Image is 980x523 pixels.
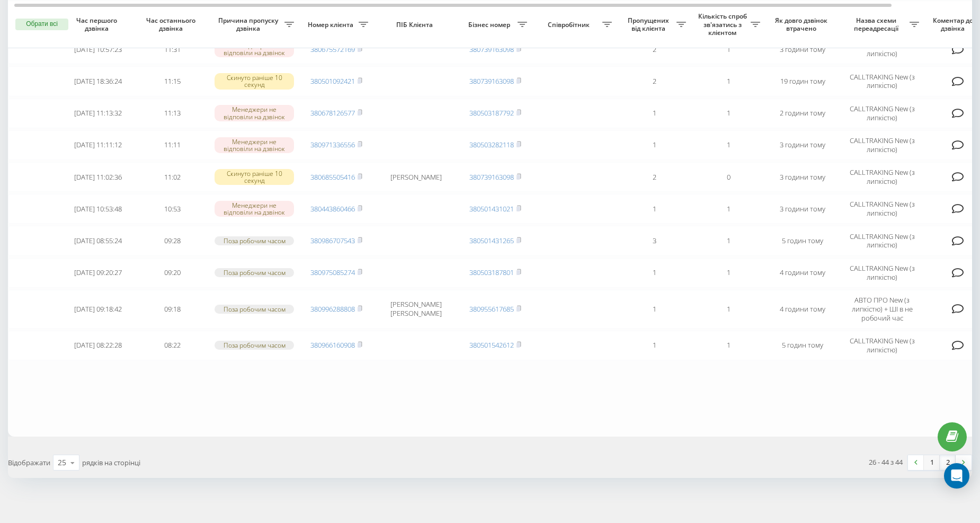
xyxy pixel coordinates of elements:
td: 11:15 [135,66,209,96]
span: Як довго дзвінок втрачено [774,16,831,33]
span: Кількість спроб зв'язатись з клієнтом [697,12,751,37]
td: [DATE] 10:57:23 [61,34,135,64]
a: 380501542612 [469,340,514,350]
a: 1 [924,455,940,470]
a: 380503187801 [469,268,514,277]
td: [DATE] 08:22:28 [61,331,135,360]
td: 1 [617,258,691,288]
td: 4 години тому [765,290,840,329]
td: 09:20 [135,258,209,288]
a: 380501431021 [469,204,514,214]
td: 11:31 [135,34,209,64]
span: Номер клієнта [305,21,359,29]
div: Open Intercom Messenger [944,463,969,489]
td: 2 години тому [765,99,840,128]
span: Час першого дзвінка [69,16,127,33]
td: 09:18 [135,290,209,329]
td: [DATE] 09:20:27 [61,258,135,288]
td: 5 годин тому [765,331,840,360]
td: [DATE] 10:53:48 [61,194,135,224]
td: 11:11 [135,130,209,160]
span: Бізнес номер [464,21,518,29]
a: 380966160908 [310,340,355,350]
td: 1 [617,130,691,160]
a: 380503282118 [469,140,514,149]
td: [DATE] 11:13:32 [61,99,135,128]
td: 08:22 [135,331,209,360]
td: 4 години тому [765,258,840,288]
td: 2 [617,162,691,192]
div: 25 [58,457,66,468]
td: CALLTRAKING New (з липкістю) [840,34,924,64]
td: 1 [691,99,765,128]
a: 380503187792 [469,108,514,118]
td: CALLTRAKING New (з липкістю) [840,130,924,160]
span: ПІБ Клієнта [382,21,449,29]
td: CALLTRAKING New (з липкістю) [840,162,924,192]
div: Менеджери не відповіли на дзвінок [215,137,294,153]
span: Назва схеми переадресації [845,16,910,33]
td: [PERSON_NAME] [373,162,458,192]
td: 3 [617,226,691,255]
a: 380971336556 [310,140,355,149]
td: [DATE] 11:11:12 [61,130,135,160]
div: 26 - 44 з 44 [869,457,903,467]
td: 1 [691,66,765,96]
td: [PERSON_NAME] [PERSON_NAME] [373,290,458,329]
td: [DATE] 11:02:36 [61,162,135,192]
a: 2 [940,455,956,470]
a: 380996288808 [310,304,355,314]
a: 380501092421 [310,76,355,86]
div: Поза робочим часом [215,305,294,314]
td: 2 [617,66,691,96]
a: 380955617685 [469,304,514,314]
td: [DATE] 09:18:42 [61,290,135,329]
td: 1 [691,331,765,360]
a: 380675572169 [310,45,355,54]
td: 1 [617,290,691,329]
td: CALLTRAKING New (з липкістю) [840,99,924,128]
span: Пропущених від клієнта [622,16,676,33]
button: Обрати всі [15,19,68,30]
a: 380501431265 [469,236,514,245]
td: 1 [691,226,765,255]
td: 1 [617,331,691,360]
td: [DATE] 18:36:24 [61,66,135,96]
div: Поза робочим часом [215,236,294,245]
td: CALLTRAKING New (з липкістю) [840,258,924,288]
td: 11:02 [135,162,209,192]
td: 09:28 [135,226,209,255]
a: 380443860466 [310,204,355,214]
td: 0 [691,162,765,192]
div: Менеджери не відповіли на дзвінок [215,201,294,217]
td: CALLTRAKING New (з липкістю) [840,66,924,96]
td: [DATE] 08:55:24 [61,226,135,255]
span: Коментар до дзвінка [930,16,978,33]
a: 380986707543 [310,236,355,245]
span: Відображати [8,458,50,467]
td: 1 [617,99,691,128]
span: Причина пропуску дзвінка [215,16,284,33]
td: CALLTRAKING New (з липкістю) [840,194,924,224]
td: 1 [617,194,691,224]
td: 1 [691,258,765,288]
div: Скинуто раніше 10 секунд [215,169,294,185]
td: CALLTRAKING New (з липкістю) [840,331,924,360]
div: Поза робочим часом [215,268,294,277]
span: Співробітник [538,21,602,29]
td: 1 [691,290,765,329]
div: Менеджери не відповіли на дзвінок [215,41,294,57]
a: 380739163098 [469,76,514,86]
a: 380739163098 [469,172,514,182]
td: 19 годин тому [765,66,840,96]
span: рядків на сторінці [82,458,140,467]
a: 380975085274 [310,268,355,277]
td: 1 [691,194,765,224]
td: АВТО ПРО New (з липкістю) + ШІ в не робочий час [840,290,924,329]
span: Час останнього дзвінка [144,16,201,33]
td: 3 години тому [765,34,840,64]
a: 380739163098 [469,45,514,54]
td: 10:53 [135,194,209,224]
td: 1 [691,34,765,64]
td: 3 години тому [765,130,840,160]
